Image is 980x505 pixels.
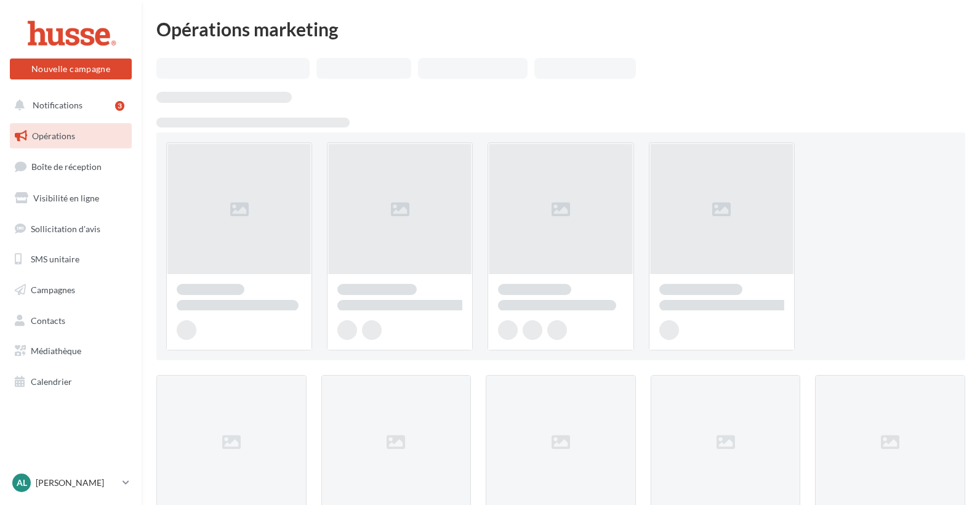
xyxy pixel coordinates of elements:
[156,20,965,38] div: Opérations marketing
[7,338,134,364] a: Médiathèque
[7,92,129,118] button: Notifications 3
[31,345,81,356] span: Médiathèque
[7,216,134,242] a: Sollicitation d'avis
[33,100,82,110] span: Notifications
[31,285,75,295] span: Campagnes
[31,254,79,264] span: SMS unitaire
[31,376,72,387] span: Calendrier
[7,369,134,395] a: Calendrier
[7,123,134,149] a: Opérations
[31,315,65,326] span: Contacts
[17,477,27,489] span: Al
[32,131,75,141] span: Opérations
[10,59,132,79] button: Nouvelle campagne
[7,277,134,303] a: Campagnes
[7,246,134,272] a: SMS unitaire
[31,223,100,233] span: Sollicitation d'avis
[115,101,124,111] div: 3
[7,308,134,334] a: Contacts
[10,471,132,495] a: Al [PERSON_NAME]
[7,153,134,180] a: Boîte de réception
[33,193,99,203] span: Visibilité en ligne
[7,185,134,211] a: Visibilité en ligne
[31,161,102,172] span: Boîte de réception
[36,477,118,489] p: [PERSON_NAME]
